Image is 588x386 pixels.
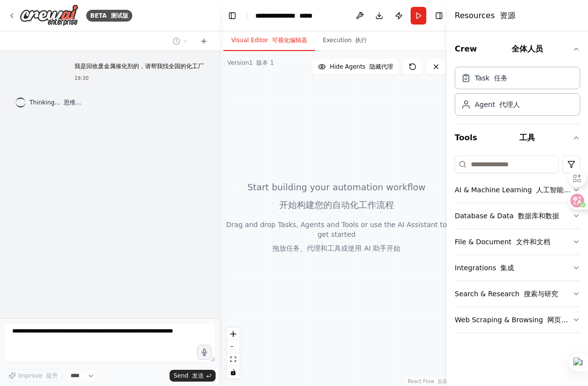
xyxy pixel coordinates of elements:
div: Task [475,73,508,83]
div: Integrations [455,263,514,273]
span: Send [173,372,204,380]
button: AI & Machine Learning 人工智能与机器学习 [455,177,580,203]
font: 思维... [64,99,81,106]
div: BETA [86,10,132,22]
font: 工具 [519,133,535,142]
font: 执行 [355,37,367,44]
button: Database & Data 数据库和数据 [455,203,580,229]
nav: breadcrumb [255,11,344,21]
button: Search & Research 搜索与研究 [455,281,580,307]
button: Web Scraping & Browsing 网页抓取和浏览 [455,307,580,333]
button: fit view [227,353,240,366]
font: 发送 [192,372,204,379]
div: Agent [475,100,520,109]
font: 代理人 [499,101,520,108]
div: Web Scraping & Browsing [455,315,572,325]
div: React Flow controls [227,328,240,379]
p: 我是回收废金属催化剂的，请帮我找全国的化工厂 [74,63,204,71]
font: 任务 [494,74,508,82]
font: 搜索与研究 [524,290,558,298]
button: File & Document 文件和文档 [455,229,580,255]
button: Switch to previous chat [169,35,192,47]
button: Improve 提升 [4,369,62,382]
span: Hide Agents [330,63,393,71]
font: 可视化编辑器 [272,37,307,44]
font: 全体人员 [512,44,543,53]
div: Version 1 [227,59,274,67]
font: 隐藏代理 [369,63,393,70]
span: Thinking... [29,99,81,106]
img: Logo [20,4,78,26]
button: Tools 工具 [455,124,580,152]
button: Execution [315,30,375,51]
span: Improve [18,372,58,380]
h4: Resources [455,10,515,22]
div: 19:30 [74,75,204,82]
button: zoom out [227,340,240,353]
div: Search & Research [455,289,558,299]
font: 版本 1 [256,59,273,66]
div: File & Document [455,237,550,247]
button: Visual Editor [223,30,315,51]
font: 集成 [500,264,514,272]
div: Tools 工具 [455,152,580,341]
button: toggle interactivity [227,366,240,379]
div: Database & Data [455,211,559,221]
button: Hide Agents 隐藏代理 [312,59,399,75]
div: Crew 全体人员 [455,63,580,124]
div: AI & Machine Learning [455,185,572,195]
font: 测试版 [111,12,128,19]
font: 提升 [46,372,58,379]
button: Hide right sidebar [432,9,446,23]
button: zoom in [227,328,240,340]
button: Send 发送 [170,370,216,382]
font: 反应流 [438,379,452,384]
button: Click to speak your automation idea [197,345,212,360]
font: 数据库和数据 [518,212,559,220]
font: 资源 [500,11,515,20]
button: Integrations 集成 [455,255,580,281]
a: React Flow attribution [408,379,452,384]
button: Start a new chat [196,35,212,47]
font: 文件和文档 [516,238,550,246]
button: Crew 全体人员 [455,35,580,63]
button: Hide left sidebar [225,9,239,23]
